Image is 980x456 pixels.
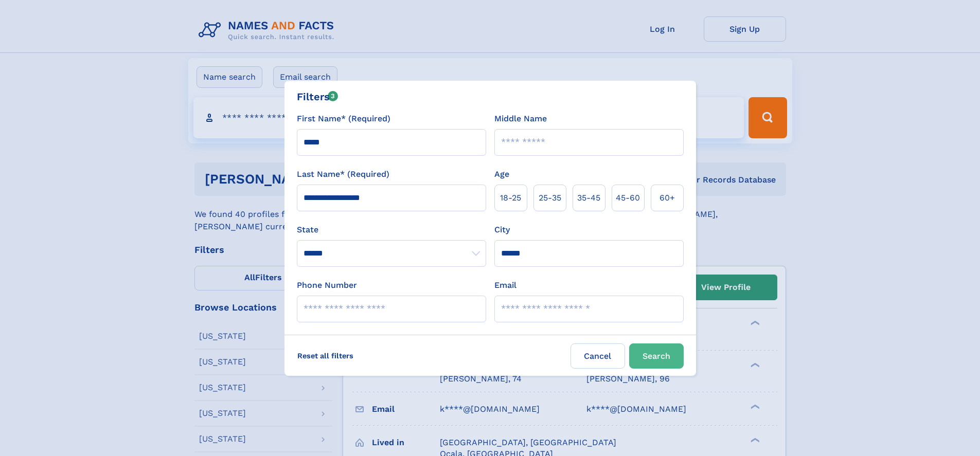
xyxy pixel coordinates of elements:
[571,343,625,369] label: Cancel
[577,192,600,204] span: 35‑45
[494,168,509,180] label: Age
[297,279,357,291] label: Phone Number
[297,168,389,180] label: Last Name* (Required)
[494,113,547,125] label: Middle Name
[660,192,675,204] span: 60+
[629,343,684,369] button: Search
[297,224,486,236] label: State
[291,343,360,368] label: Reset all filters
[494,279,516,291] label: Email
[297,113,390,125] label: First Name* (Required)
[494,224,510,236] label: City
[297,89,338,104] div: Filters
[539,192,561,204] span: 25‑35
[500,192,521,204] span: 18‑25
[616,192,640,204] span: 45‑60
